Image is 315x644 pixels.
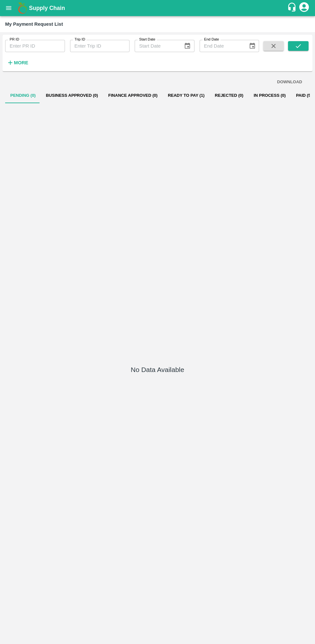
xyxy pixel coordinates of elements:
div: customer-support [287,2,298,14]
b: Supply Chain [29,5,65,11]
img: logo [16,2,29,14]
label: Trip ID [75,37,85,42]
input: Enter Trip ID [70,40,130,52]
button: Finance Approved (0) [103,88,163,103]
h5: No Data Available [131,365,184,374]
strong: More [14,60,28,65]
label: End Date [204,37,219,42]
button: Choose date [181,40,194,52]
button: Choose date [246,40,258,52]
button: Business Approved (0) [41,88,103,103]
input: Enter PR ID [5,40,65,52]
button: Pending (0) [5,88,41,103]
input: Start Date [135,40,179,52]
label: Start Date [139,37,155,42]
div: My Payment Request List [5,20,63,28]
label: PR ID [10,37,19,42]
div: account of current user [298,1,310,15]
button: More [5,57,30,68]
input: End Date [200,40,244,52]
a: Supply Chain [29,4,287,13]
button: DOWNLOAD [274,77,305,88]
button: open drawer [1,1,16,15]
button: In Process (0) [248,88,291,103]
button: Rejected (0) [210,88,248,103]
button: Ready To Pay (1) [163,88,210,103]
